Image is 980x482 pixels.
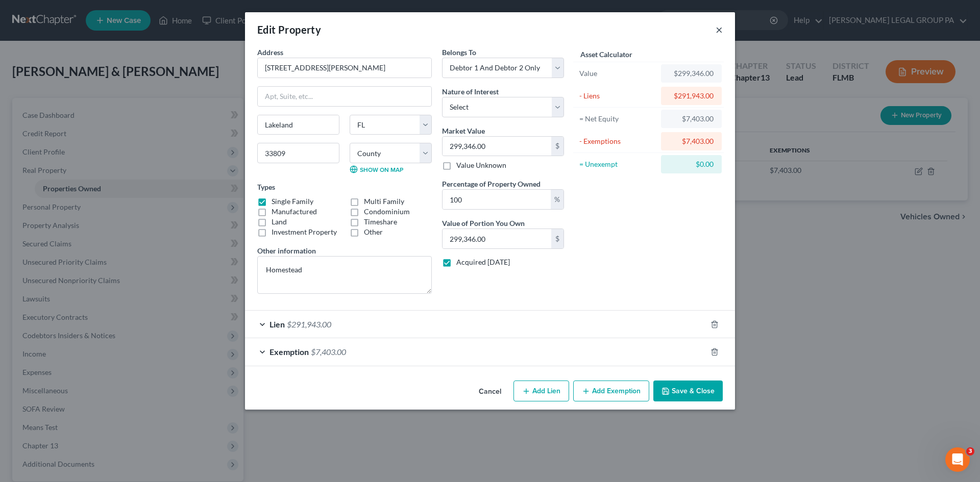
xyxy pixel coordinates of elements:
[551,229,563,248] div: $
[350,165,403,173] a: Show on Map
[272,227,337,237] label: Investment Property
[442,125,485,136] label: Market Value
[311,347,346,357] span: $7,403.00
[471,382,509,402] button: Cancel
[257,48,283,57] span: Address
[364,207,410,217] label: Condominium
[269,347,309,357] span: Exemption
[513,380,569,402] button: Add Lien
[945,447,970,472] iframe: Intercom live chat
[669,159,714,169] div: $0.00
[272,217,287,227] label: Land
[669,114,714,124] div: $7,403.00
[653,380,723,402] button: Save & Close
[364,217,397,227] label: Timeshare
[716,23,723,36] button: ×
[579,114,656,124] div: = Net Equity
[269,319,285,329] span: Lien
[579,159,656,169] div: = Unexempt
[966,447,974,455] span: 3
[669,136,714,146] div: $7,403.00
[272,196,313,207] label: Single Family
[551,137,563,156] div: $
[258,115,339,135] input: Enter city...
[257,143,339,163] input: Enter zip...
[258,87,431,106] input: Apt, Suite, etc...
[669,91,714,101] div: $291,943.00
[257,245,316,256] label: Other information
[442,179,541,189] label: Percentage of Property Owned
[442,48,476,57] span: Belongs To
[272,207,317,217] label: Manufactured
[456,257,510,267] label: Acquired [DATE]
[257,182,275,192] label: Types
[551,190,563,209] div: %
[442,218,525,229] label: Value of Portion You Own
[442,86,499,97] label: Nature of Interest
[443,137,551,156] input: 0.00
[257,22,321,37] div: Edit Property
[364,196,404,207] label: Multi Family
[573,380,649,402] button: Add Exemption
[443,190,551,209] input: 0.00
[456,160,506,170] label: Value Unknown
[669,68,714,79] div: $299,346.00
[580,49,632,60] label: Asset Calculator
[579,91,656,101] div: - Liens
[258,58,431,78] input: Enter address...
[579,68,656,79] div: Value
[287,319,331,329] span: $291,943.00
[579,136,656,146] div: - Exemptions
[364,227,383,237] label: Other
[443,229,551,248] input: 0.00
